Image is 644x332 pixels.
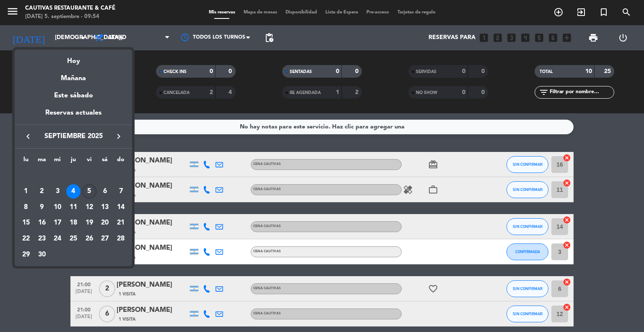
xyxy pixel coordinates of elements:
[50,200,65,214] div: 10
[23,131,33,141] i: keyboard_arrow_left
[21,131,36,142] button: keyboard_arrow_left
[34,231,50,247] td: 23 de septiembre de 2025
[82,216,96,230] div: 19
[18,183,34,199] td: 1 de septiembre de 2025
[15,107,132,125] div: Reservas actuales
[49,155,65,168] th: miércoles
[114,200,128,214] div: 14
[19,248,33,262] div: 29
[66,232,80,246] div: 25
[36,131,111,142] span: septiembre 2025
[19,216,33,230] div: 15
[18,199,34,215] td: 8 de septiembre de 2025
[98,184,112,199] div: 6
[49,199,65,215] td: 10 de septiembre de 2025
[34,247,50,263] td: 30 de septiembre de 2025
[65,155,81,168] th: jueves
[114,131,124,141] i: keyboard_arrow_right
[82,200,96,214] div: 12
[50,232,65,246] div: 24
[50,184,65,199] div: 3
[18,215,34,231] td: 15 de septiembre de 2025
[35,216,49,230] div: 16
[34,199,50,215] td: 9 de septiembre de 2025
[82,232,96,246] div: 26
[35,184,49,199] div: 2
[65,215,81,231] td: 18 de septiembre de 2025
[97,215,113,231] td: 20 de septiembre de 2025
[49,215,65,231] td: 17 de septiembre de 2025
[34,183,50,199] td: 2 de septiembre de 2025
[15,84,132,107] div: Este sábado
[66,200,80,214] div: 11
[15,50,132,67] div: Hoy
[97,183,113,199] td: 6 de septiembre de 2025
[98,232,112,246] div: 27
[49,231,65,247] td: 24 de septiembre de 2025
[98,216,112,230] div: 20
[66,184,80,199] div: 4
[65,231,81,247] td: 25 de septiembre de 2025
[114,232,128,246] div: 28
[35,248,49,262] div: 30
[97,231,113,247] td: 27 de septiembre de 2025
[18,231,34,247] td: 22 de septiembre de 2025
[34,215,50,231] td: 16 de septiembre de 2025
[113,155,129,168] th: domingo
[18,167,129,183] td: SEP.
[65,183,81,199] td: 4 de septiembre de 2025
[113,183,129,199] td: 7 de septiembre de 2025
[114,184,128,199] div: 7
[113,199,129,215] td: 14 de septiembre de 2025
[113,231,129,247] td: 28 de septiembre de 2025
[97,199,113,215] td: 13 de septiembre de 2025
[49,183,65,199] td: 3 de septiembre de 2025
[113,215,129,231] td: 21 de septiembre de 2025
[81,183,97,199] td: 5 de septiembre de 2025
[81,215,97,231] td: 19 de septiembre de 2025
[18,247,34,263] td: 29 de septiembre de 2025
[66,216,80,230] div: 18
[35,232,49,246] div: 23
[19,184,33,199] div: 1
[97,155,113,168] th: sábado
[81,199,97,215] td: 12 de septiembre de 2025
[81,231,97,247] td: 26 de septiembre de 2025
[35,200,49,214] div: 9
[82,184,96,199] div: 5
[18,155,34,168] th: lunes
[19,232,33,246] div: 22
[19,200,33,214] div: 8
[15,67,132,84] div: Mañana
[34,155,50,168] th: martes
[65,199,81,215] td: 11 de septiembre de 2025
[111,131,126,142] button: keyboard_arrow_right
[81,155,97,168] th: viernes
[50,216,65,230] div: 17
[114,216,128,230] div: 21
[98,200,112,214] div: 13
